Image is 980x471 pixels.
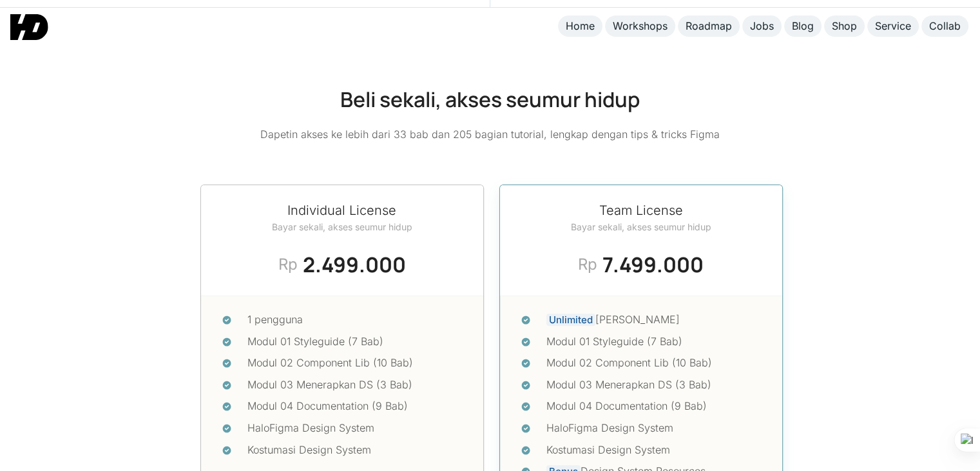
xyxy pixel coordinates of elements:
[824,15,865,37] a: Shop
[247,420,463,437] div: HaloFigma Design System
[571,220,711,234] div: Bayar sekali, akses seumur hidup
[867,15,919,37] a: Service
[605,15,675,37] a: Workshops
[546,314,595,326] span: Unlimited
[247,355,463,372] div: Modul 02 Component Lib (10 Bab)
[272,201,412,220] h2: Individual License
[247,312,463,328] div: 1 pengguna
[613,19,668,33] div: Workshops
[742,15,782,37] a: Jobs
[546,355,762,372] div: Modul 02 Component Lib (10 Bab)
[546,377,762,394] div: Modul 03 Menerapkan DS (3 Bab)
[546,334,762,350] div: Modul 01 Styleguide (7 Bab)
[247,398,463,415] div: Modul 04 Documentation (9 Bab)
[921,15,968,37] a: Collab
[792,19,814,33] div: Blog
[546,442,762,459] div: Kostumasi Design System
[566,19,595,33] div: Home
[832,19,857,33] div: Shop
[678,15,740,37] a: Roadmap
[278,253,298,276] div: Rp
[602,249,704,280] div: 7.499.000
[686,19,732,33] div: Roadmap
[247,334,463,350] div: Modul 01 Styleguide (7 Bab)
[272,220,412,234] div: Bayar sekali, akses seumur hidup
[558,15,602,37] a: Home
[929,19,961,33] div: Collab
[571,201,711,220] h2: Team License
[546,420,762,437] div: HaloFigma Design System
[260,126,720,143] p: Dapetin akses ke lebih dari 33 bab dan 205 bagian tutorial, lengkap dengan tips & tricks Figma
[875,19,911,33] div: Service
[546,312,762,328] div: [PERSON_NAME]
[247,377,463,394] div: Modul 03 Menerapkan DS (3 Bab)
[546,398,762,415] div: Modul 04 Documentation (9 Bab)
[247,442,463,459] div: Kostumasi Design System
[303,249,406,280] div: 2.499.000
[784,15,821,37] a: Blog
[578,253,597,276] div: Rp
[750,19,774,33] div: Jobs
